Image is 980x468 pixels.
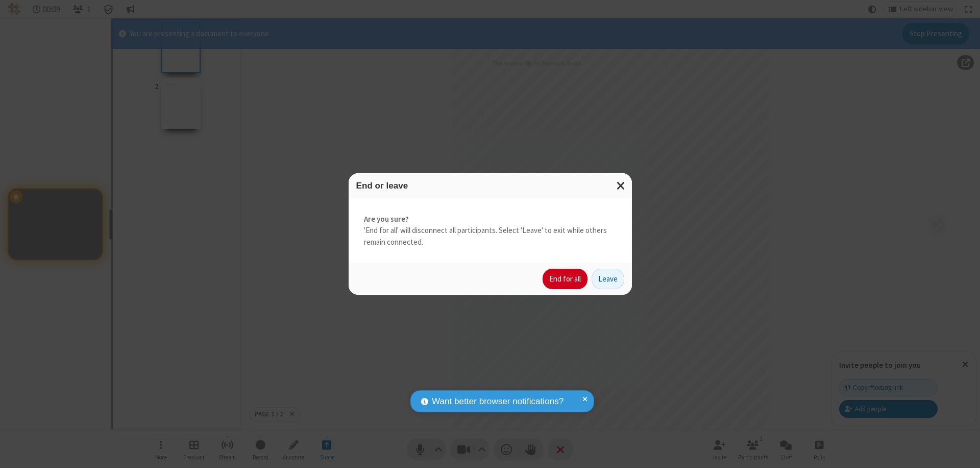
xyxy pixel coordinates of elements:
[610,173,632,198] button: Close modal
[356,181,624,191] h3: End or leave
[543,269,587,289] button: End for all
[432,395,563,408] span: Want better browser notifications?
[364,214,617,225] strong: Are you sure?
[349,198,632,264] div: 'End for all' will disconnect all participants. Select 'Leave' to exit while others remain connec...
[592,269,624,289] button: Leave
